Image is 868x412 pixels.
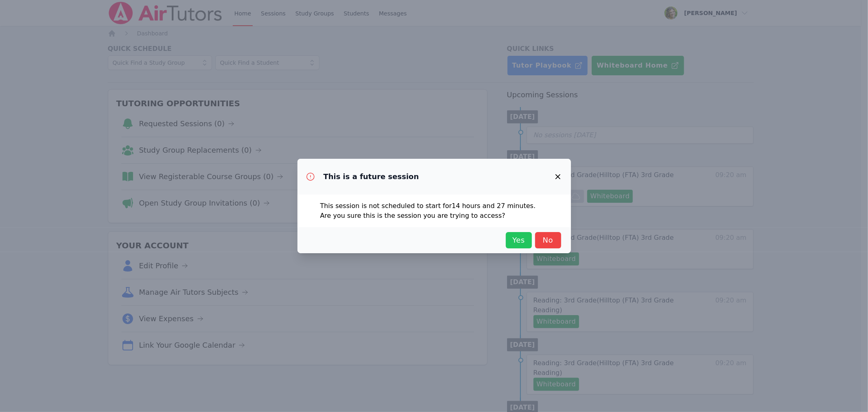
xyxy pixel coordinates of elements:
span: No [539,234,557,246]
span: Yes [510,234,528,246]
button: Yes [506,232,532,248]
p: This session is not scheduled to start for 14 hours and 27 minutes . Are you sure this is the ses... [320,201,548,221]
button: No [535,232,561,248]
h3: This is a future session [324,172,419,182]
